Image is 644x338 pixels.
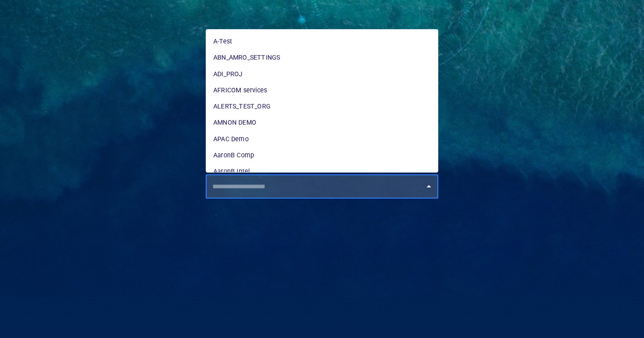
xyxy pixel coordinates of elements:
li: ADI_PROJ [206,66,438,82]
li: AMNON DEMO [206,114,438,130]
li: A-Test [206,33,438,49]
li: AFRICOM services [206,82,438,98]
li: ALERTS_TEST_ORG [206,98,438,114]
li: AaronB Comp [206,147,438,163]
li: ABN_AMRO_SETTINGS [206,49,438,65]
iframe: Chat [606,298,637,331]
button: Close [423,180,435,193]
li: APAC Demo [206,131,438,147]
li: AaronB Intel [206,163,438,179]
